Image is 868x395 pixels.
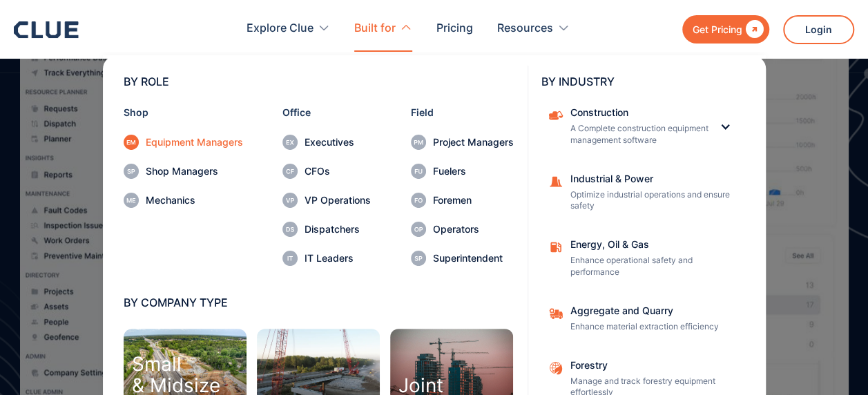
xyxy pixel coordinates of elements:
[305,253,371,263] div: IT Leaders
[570,174,736,184] div: Industrial & Power
[570,108,708,117] div: Construction
[411,222,514,237] a: Operators
[742,21,764,38] div: 
[282,222,371,237] a: Dispatchers
[541,299,745,340] a: Aggregate and QuarryEnhance material extraction efficiency
[570,321,736,333] p: Enhance material extraction efficiency
[433,137,514,147] div: Project Managers
[305,224,371,234] div: Dispatchers
[411,164,514,179] a: Fuelers
[305,137,371,147] div: Executives
[124,76,514,87] div: BY ROLE
[783,15,854,44] a: Login
[433,166,514,176] div: Fuelers
[282,193,371,208] a: VP Operations
[124,108,243,117] div: Shop
[497,7,553,50] div: Resources
[411,251,514,266] a: Superintendent
[541,76,745,87] div: BY INDUSTRY
[354,7,396,50] div: Built for
[411,108,514,117] div: Field
[433,253,514,263] div: Superintendent
[548,306,563,321] img: Aggregate and Quarry
[124,164,243,179] a: Shop Managers
[124,193,243,208] a: Mechanics
[411,193,514,208] a: Foremen
[541,167,745,220] a: Industrial & PowerOptimize industrial operations and ensure safety
[282,164,371,179] a: CFOs
[619,202,868,395] iframe: Chat Widget
[146,166,243,176] div: Shop Managers
[282,135,371,150] a: Executives
[570,123,708,146] p: A Complete construction equipment management software
[282,251,371,266] a: IT Leaders
[541,101,717,153] a: ConstructionA Complete construction equipment management software
[548,360,563,376] img: Aggregate and Quarry
[433,224,514,234] div: Operators
[411,135,514,150] a: Project Managers
[305,195,371,205] div: VP Operations
[146,195,243,205] div: Mechanics
[541,233,745,285] a: Energy, Oil & GasEnhance operational safety and performance
[436,7,473,50] a: Pricing
[548,108,563,123] img: Construction
[570,240,736,249] div: Energy, Oil & Gas
[146,137,243,147] div: Equipment Managers
[14,52,854,395] nav: Built for
[570,189,736,213] p: Optimize industrial operations and ensure safety
[570,306,736,316] div: Aggregate and Quarry
[433,195,514,205] div: Foremen
[570,360,736,370] div: Forestry
[124,135,243,150] a: Equipment Managers
[548,174,563,189] img: Construction cone icon
[124,297,514,308] div: BY COMPANY TYPE
[693,21,742,38] div: Get Pricing
[247,7,330,50] div: Explore Clue
[541,101,745,153] div: ConstructionConstructionA Complete construction equipment management software
[354,7,412,50] div: Built for
[682,15,769,44] a: Get Pricing
[497,7,570,50] div: Resources
[305,166,371,176] div: CFOs
[247,7,314,50] div: Explore Clue
[570,255,736,278] p: Enhance operational safety and performance
[282,108,371,117] div: Office
[548,240,563,255] img: fleet fuel icon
